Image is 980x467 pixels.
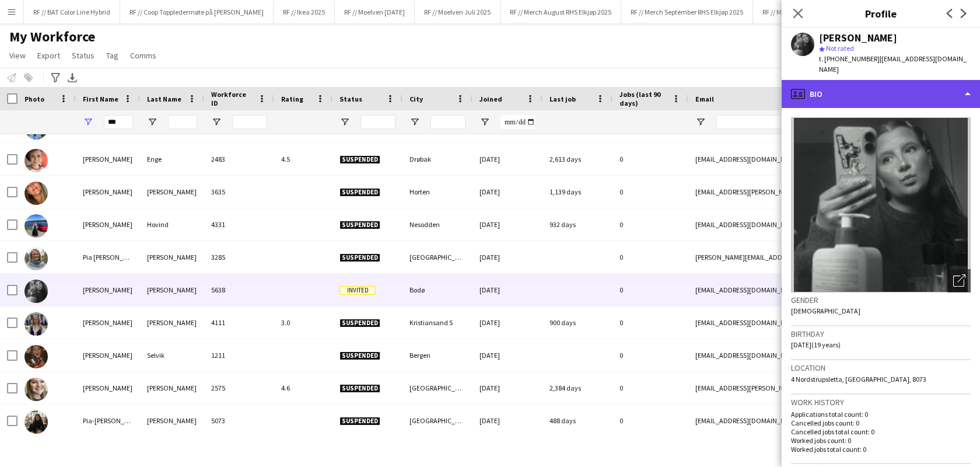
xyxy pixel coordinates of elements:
span: Suspended [339,351,380,360]
div: Drøbak [402,143,473,175]
div: Horten [402,176,473,208]
div: [GEOGRAPHIC_DATA] [402,405,473,437]
div: [DATE] [473,241,542,273]
button: RF // Moelven Juli 2025 [415,1,501,23]
div: [PERSON_NAME] [76,372,140,404]
a: Tag [101,48,123,63]
input: Status Filter Input [360,115,395,129]
div: [GEOGRAPHIC_DATA] [402,372,473,404]
div: 2483 [204,143,274,175]
button: RF // Merch Oktober RHS Elkjøp 2025 [753,1,877,23]
div: 2,613 days [542,143,612,175]
div: 2,384 days [542,372,612,404]
div: 0 [612,306,688,339]
div: 0 [612,372,688,404]
span: Invited [339,286,376,295]
h3: Location [791,363,971,373]
div: [GEOGRAPHIC_DATA] [402,241,473,273]
img: Pia Ingrid Patricia Walker [24,247,48,270]
div: 932 days [542,208,612,241]
span: Status [72,50,94,61]
input: City Filter Input [430,115,466,129]
p: Worked jobs count: 0 [791,436,971,445]
div: Bergen [402,339,473,371]
p: Applications total count: 0 [791,410,971,419]
span: [DATE] (19 years) [791,340,841,349]
div: [PERSON_NAME] [76,208,140,241]
input: First Name Filter Input [104,115,133,129]
div: [PERSON_NAME] [140,306,204,339]
span: 4 Nordstrupsletta, [GEOGRAPHIC_DATA], 8073 [791,375,926,384]
span: Export [37,50,60,61]
button: RF // Merch August RHS Elkjøp 2025 [501,1,621,23]
h3: Gender [791,295,971,305]
button: RF // Merch September RHS Elkjøp 2025 [621,1,753,23]
div: [DATE] [473,405,542,437]
span: Last Name [147,95,181,103]
div: 2575 [204,372,274,404]
img: Pia-Natalia Badilla Rodriguez [24,410,48,434]
span: Tag [106,50,118,61]
div: [DATE] [473,372,542,404]
button: Open Filter Menu [83,117,93,127]
span: Suspended [339,417,380,426]
div: 3285 [204,241,274,273]
span: Workforce ID [211,90,253,107]
img: Pia Enge [24,149,48,172]
div: [EMAIL_ADDRESS][DOMAIN_NAME] [688,405,922,437]
div: 3635 [204,176,274,208]
div: [PERSON_NAME] [76,306,140,339]
div: 5073 [204,405,274,437]
span: Email [695,95,714,103]
div: 900 days [542,306,612,339]
button: RF // Coop Toppledermøte på [PERSON_NAME] [120,1,274,23]
div: Enge [140,143,204,175]
img: Pia Oftedal [24,312,48,336]
div: [PERSON_NAME] [76,274,140,306]
span: Jobs (last 90 days) [619,90,667,107]
button: RF // Ikea 2025 [274,1,335,23]
div: 4.6 [274,372,332,404]
div: 3.0 [274,306,332,339]
button: RF // BAT Color Line Hybrid [24,1,120,23]
span: | [EMAIL_ADDRESS][DOMAIN_NAME] [819,54,967,74]
h3: Profile [782,6,980,21]
span: My Workforce [9,28,95,46]
span: Suspended [339,155,380,164]
img: Pia Nordby [24,280,48,303]
div: [EMAIL_ADDRESS][DOMAIN_NAME] [688,306,922,339]
input: Workforce ID Filter Input [232,115,267,129]
button: Open Filter Menu [147,117,157,127]
h3: Birthday [791,329,971,339]
span: Photo [24,95,44,103]
span: First Name [83,95,118,103]
span: Last job [549,95,576,103]
span: Status [339,95,362,103]
div: 1,139 days [542,176,612,208]
div: [EMAIL_ADDRESS][PERSON_NAME][DOMAIN_NAME] [688,176,922,208]
img: Crew avatar or photo [791,117,971,292]
p: Worked jobs total count: 0 [791,445,971,454]
h3: Work history [791,397,971,407]
span: City [409,95,423,103]
img: Pia Thorstensen [24,378,48,401]
div: 1211 [204,339,274,371]
span: Not rated [826,44,854,53]
div: [DATE] [473,306,542,339]
div: [PERSON_NAME] [76,176,140,208]
div: [PERSON_NAME] [140,176,204,208]
button: Open Filter Menu [339,117,350,127]
div: 0 [612,176,688,208]
div: 4.5 [274,143,332,175]
div: 4331 [204,208,274,241]
button: Open Filter Menu [211,117,222,127]
img: Pia Hovind [24,214,48,238]
button: Open Filter Menu [409,117,420,127]
div: Selvik [140,339,204,371]
div: 0 [612,208,688,241]
p: Cancelled jobs count: 0 [791,419,971,427]
div: [EMAIL_ADDRESS][DOMAIN_NAME] [688,208,922,241]
img: Pia Selvik [24,345,48,368]
div: 0 [612,241,688,273]
div: [EMAIL_ADDRESS][PERSON_NAME][DOMAIN_NAME] [688,372,922,404]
